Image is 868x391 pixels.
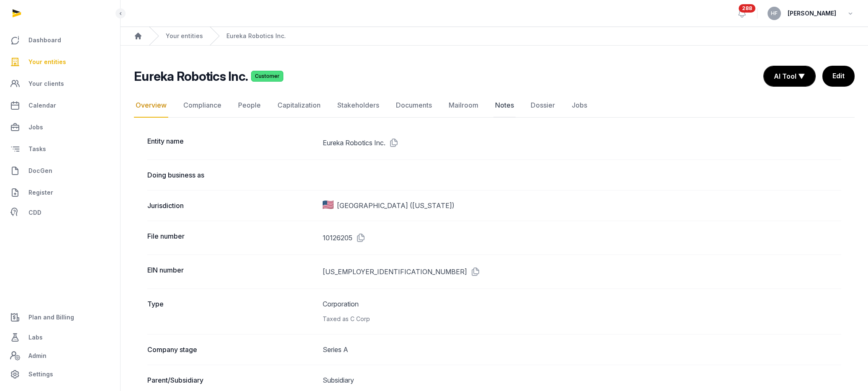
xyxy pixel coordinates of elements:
nav: Tabs [134,93,855,118]
dt: Jurisdiction [147,201,316,211]
dt: Type [147,299,316,324]
span: HF [771,11,778,16]
a: Your clients [7,74,113,94]
dt: Parent/Subsidiary [147,375,316,385]
button: HF [768,7,781,20]
a: Your entities [7,52,113,72]
a: CDD [7,204,113,221]
div: Taxed as C Corp [323,314,842,324]
a: Your entities [166,32,203,40]
a: DocGen [7,161,113,181]
a: Settings [7,364,113,384]
a: Admin [7,347,113,364]
span: [GEOGRAPHIC_DATA] ([US_STATE]) [337,201,455,211]
nav: Breadcrumb [121,27,868,46]
dt: Entity name [147,136,316,149]
dd: Subsidiary [323,375,842,385]
dd: Series A [323,345,842,355]
dt: EIN number [147,265,316,278]
span: [PERSON_NAME] [788,8,836,18]
span: Labs [28,332,43,342]
span: Your entities [28,57,66,67]
span: Customer [251,71,283,82]
a: Edit [822,66,855,87]
span: Your clients [28,79,64,89]
span: Calendar [28,100,56,111]
dd: [US_EMPLOYER_IDENTIFICATION_NUMBER] [323,265,842,278]
dt: Company stage [147,345,316,355]
a: Dossier [529,93,557,118]
span: Admin [28,351,46,361]
h2: Eureka Robotics Inc. [134,69,248,84]
a: Notes [493,93,516,118]
a: Dashboard [7,30,113,50]
a: Plan and Billing [7,307,113,327]
span: Register [28,188,53,198]
span: Plan and Billing [28,312,74,322]
dt: File number [147,231,316,244]
a: Jobs [7,117,113,137]
a: Mailroom [447,93,480,118]
span: Tasks [28,144,46,154]
a: Capitalization [276,93,322,118]
a: Documents [394,93,434,118]
a: Stakeholders [336,93,381,118]
span: Jobs [28,122,43,132]
a: People [236,93,262,118]
a: Tasks [7,139,113,159]
a: Labs [7,327,113,347]
span: Settings [28,369,53,379]
button: AI Tool ▼ [764,66,815,86]
span: Dashboard [28,35,61,45]
dt: Doing business as [147,170,316,180]
dd: Eureka Robotics Inc. [323,136,842,149]
dd: Corporation [323,299,842,324]
a: Compliance [182,93,223,118]
a: Calendar [7,95,113,116]
span: 288 [739,4,755,13]
span: CDD [28,208,41,218]
span: DocGen [28,166,52,176]
dd: 10126205 [323,231,842,244]
a: Jobs [570,93,589,118]
a: Eureka Robotics Inc. [226,32,286,40]
a: Overview [134,93,168,118]
a: Register [7,183,113,203]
